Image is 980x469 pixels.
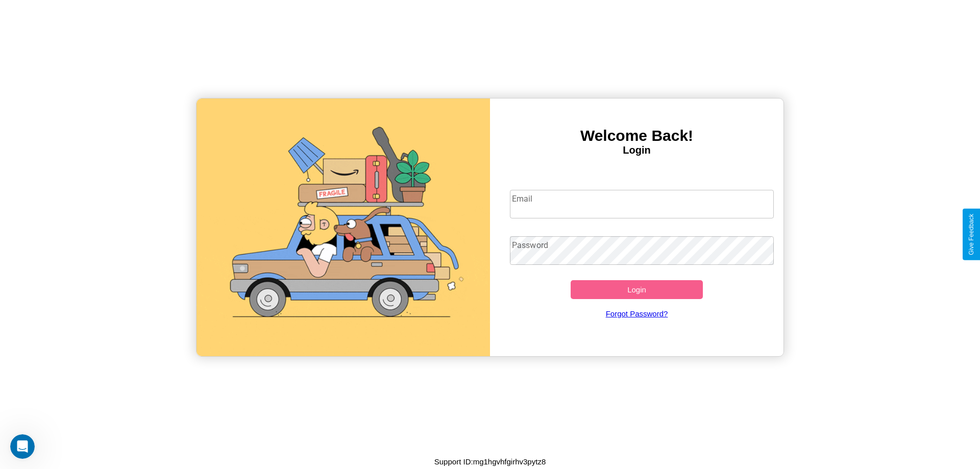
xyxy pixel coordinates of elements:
[490,144,783,156] h4: Login
[197,98,490,356] img: gif
[505,299,769,328] a: Forgot Password?
[434,455,546,468] p: Support ID: mg1hgvhfgirhv3pytz8
[968,214,975,255] div: Give Feedback
[10,434,35,459] iframe: Intercom live chat
[571,280,703,299] button: Login
[490,127,783,144] h3: Welcome Back!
